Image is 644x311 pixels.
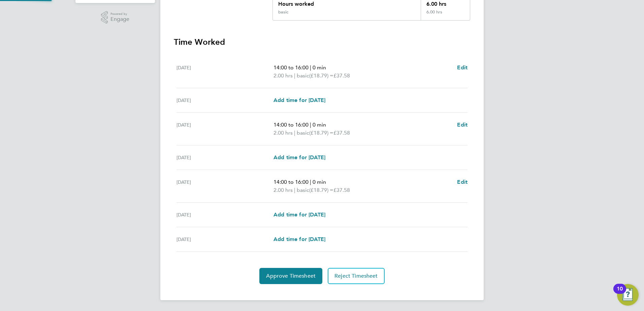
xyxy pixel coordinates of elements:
[259,268,322,284] button: Approve Timesheet
[176,235,273,243] div: [DATE]
[310,122,311,128] span: |
[176,211,273,219] div: [DATE]
[273,122,309,128] span: 14:00 to 16:00
[294,130,295,136] span: |
[110,11,129,17] span: Powered by
[457,64,468,71] span: Edit
[273,72,293,79] span: 2.00 hrs
[309,130,333,136] span: (£18.79) =
[294,187,295,193] span: |
[313,179,326,185] span: 0 min
[617,289,623,298] div: 10
[273,179,309,185] span: 14:00 to 16:00
[333,72,350,79] span: £37.58
[457,178,468,186] a: Edit
[421,9,470,20] div: 6.00 hrs
[457,122,468,128] span: Edit
[273,236,325,242] span: Add time for [DATE]
[273,130,293,136] span: 2.00 hrs
[328,268,385,284] button: Reject Timesheet
[110,16,129,22] span: Engage
[297,72,309,80] span: basic
[310,179,311,185] span: |
[176,153,273,162] div: [DATE]
[309,187,333,193] span: (£18.79) =
[176,178,273,194] div: [DATE]
[273,154,325,161] span: Add time for [DATE]
[297,129,309,137] span: basic
[101,11,130,24] a: Powered byEngage
[176,64,273,80] div: [DATE]
[273,96,325,104] a: Add time for [DATE]
[333,130,350,136] span: £37.58
[273,235,325,243] a: Add time for [DATE]
[617,284,639,306] button: Open Resource Center, 10 new notifications
[457,121,468,129] a: Edit
[313,122,326,128] span: 0 min
[278,9,288,15] div: basic
[457,179,468,185] span: Edit
[273,64,309,71] span: 14:00 to 16:00
[309,72,333,79] span: (£18.79) =
[334,273,378,279] span: Reject Timesheet
[273,211,325,219] a: Add time for [DATE]
[294,72,295,79] span: |
[174,37,470,47] h3: Time Worked
[273,153,325,162] a: Add time for [DATE]
[333,187,350,193] span: £37.58
[313,64,326,71] span: 0 min
[273,211,325,218] span: Add time for [DATE]
[176,121,273,137] div: [DATE]
[457,64,468,72] a: Edit
[310,64,311,71] span: |
[176,96,273,104] div: [DATE]
[266,273,316,279] span: Approve Timesheet
[273,187,293,193] span: 2.00 hrs
[273,97,325,103] span: Add time for [DATE]
[297,186,309,194] span: basic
